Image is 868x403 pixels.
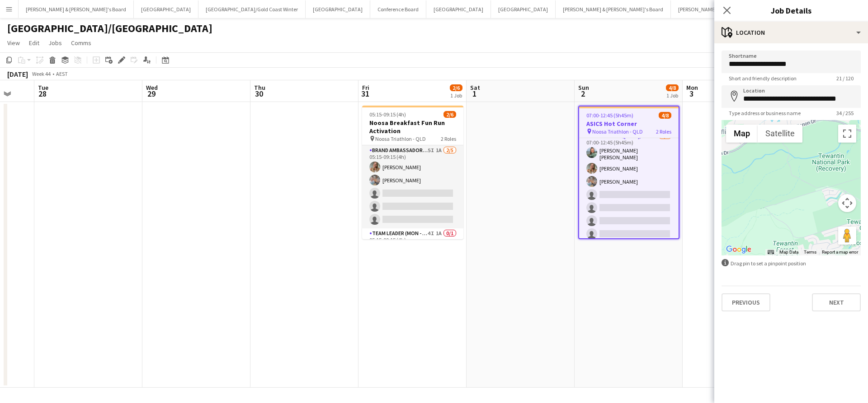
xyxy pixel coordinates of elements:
[7,69,28,79] div: [DATE]
[686,83,698,92] span: Mon
[578,83,589,92] span: Sun
[577,88,589,99] span: 2
[469,88,480,99] span: 1
[586,112,633,119] span: 07:00-12:45 (5h45m)
[369,111,406,118] span: 05:15-09:15 (4h)
[56,70,68,77] div: AEST
[724,244,754,255] a: Click to see this area on Google Maps
[362,228,463,259] app-card-role: Team Leader (Mon - Fri)4I1A0/105:15-09:15 (4h)
[145,88,158,99] span: 29
[578,106,679,239] app-job-card: 07:00-12:45 (5h45m)4/8ASICS Hot Corner Noosa Triathlon - QLD2 RolesEvent Manager ([DATE])1/107:00...
[375,135,426,142] span: Noosa Triathlon - QLD
[362,145,463,228] app-card-role: Brand Ambassador ([PERSON_NAME])5I1A2/505:15-09:15 (4h)[PERSON_NAME][PERSON_NAME]
[441,135,456,142] span: 2 Roles
[19,0,134,18] button: [PERSON_NAME] & [PERSON_NAME]'s Board
[726,125,758,143] button: Show street map
[579,131,679,243] app-card-role: Team Leader ([DATE])5I6A3/707:00-12:45 (5h45m)[PERSON_NAME] [PERSON_NAME][PERSON_NAME][PERSON_NAME]
[426,0,491,18] button: [GEOGRAPHIC_DATA]
[443,111,456,118] span: 2/6
[685,88,698,99] span: 3
[306,0,370,18] button: [GEOGRAPHIC_DATA]
[768,249,774,255] button: Keyboard shortcuts
[254,83,265,92] span: Thu
[838,194,856,212] button: Map camera controls
[67,37,95,49] a: Comms
[450,84,462,91] span: 2/6
[45,37,66,49] a: Jobs
[48,39,62,47] span: Jobs
[722,110,808,116] span: Type address or business name
[7,22,212,35] h1: [GEOGRAPHIC_DATA]/[GEOGRAPHIC_DATA]
[362,83,369,92] span: Fri
[29,39,39,47] span: Edit
[450,92,462,99] div: 1 Job
[592,128,643,135] span: Noosa Triathlon - QLD
[30,70,52,77] span: Week 44
[659,112,671,119] span: 4/8
[370,0,426,18] button: Conference Board
[491,0,556,18] button: [GEOGRAPHIC_DATA]
[838,227,856,245] button: Drag Pegman onto the map to open Street View
[579,120,679,128] h3: ASICS Hot Corner
[722,75,804,82] span: Short and friendly description
[804,250,816,255] a: Terms (opens in new tab)
[198,0,306,18] button: [GEOGRAPHIC_DATA]/Gold Coast Winter
[253,88,265,99] span: 30
[470,83,480,92] span: Sat
[671,0,743,18] button: [PERSON_NAME]'s Board
[724,244,754,255] img: Google
[656,128,671,135] span: 2 Roles
[71,39,91,47] span: Comms
[556,0,671,18] button: [PERSON_NAME] & [PERSON_NAME]'s Board
[4,37,24,49] a: View
[25,37,43,49] a: Edit
[37,88,48,99] span: 28
[829,110,861,116] span: 34 / 255
[7,39,20,47] span: View
[146,83,158,92] span: Wed
[714,5,868,16] h3: Job Details
[666,84,679,91] span: 4/8
[822,250,858,255] a: Report a map error
[666,92,678,99] div: 1 Job
[362,119,463,135] h3: Noosa Breakfast Fun Run Activation
[722,293,770,311] button: Previous
[812,293,861,311] button: Next
[134,0,198,18] button: [GEOGRAPHIC_DATA]
[714,22,868,43] div: Location
[361,88,369,99] span: 31
[362,106,463,239] app-job-card: 05:15-09:15 (4h)2/6Noosa Breakfast Fun Run Activation Noosa Triathlon - QLD2 RolesBrand Ambassado...
[758,125,802,143] button: Show satellite imagery
[829,75,861,82] span: 21 / 120
[838,125,856,143] button: Toggle fullscreen view
[779,249,798,255] button: Map Data
[722,259,861,268] div: Drag pin to set a pinpoint position
[38,83,48,92] span: Tue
